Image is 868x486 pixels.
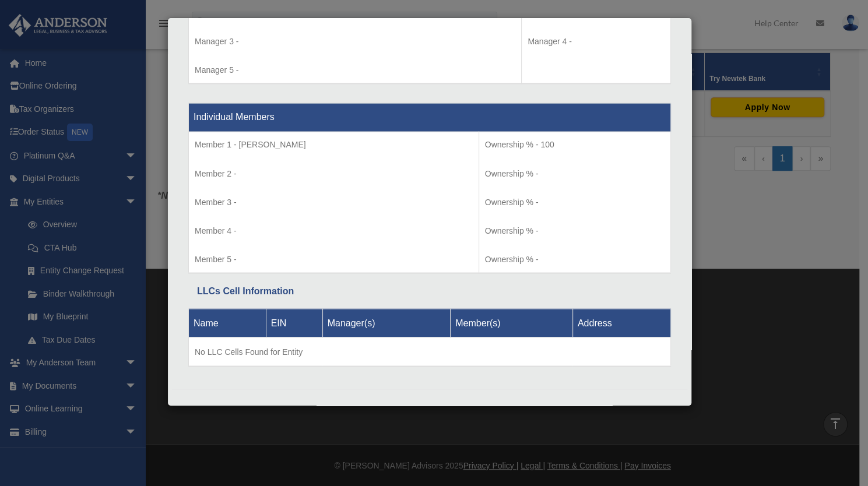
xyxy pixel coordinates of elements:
[451,308,573,337] th: Member(s)
[266,308,322,337] th: EIN
[485,195,665,209] p: Ownership % -
[195,252,473,266] p: Member 5 -
[189,337,671,366] td: No LLC Cells Found for Entity
[195,34,515,49] p: Manager 3 -
[572,308,670,337] th: Address
[195,166,473,181] p: Member 2 -
[195,63,515,78] p: Manager 5 -
[197,283,662,299] div: LLCs Cell Information
[189,308,266,337] th: Name
[528,34,665,49] p: Manager 4 -
[195,223,473,238] p: Member 4 -
[195,138,473,152] p: Member 1 - [PERSON_NAME]
[195,195,473,209] p: Member 3 -
[485,223,665,238] p: Ownership % -
[485,166,665,181] p: Ownership % -
[485,252,665,266] p: Ownership % -
[322,308,451,337] th: Manager(s)
[189,103,671,132] th: Individual Members
[485,138,665,152] p: Ownership % - 100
